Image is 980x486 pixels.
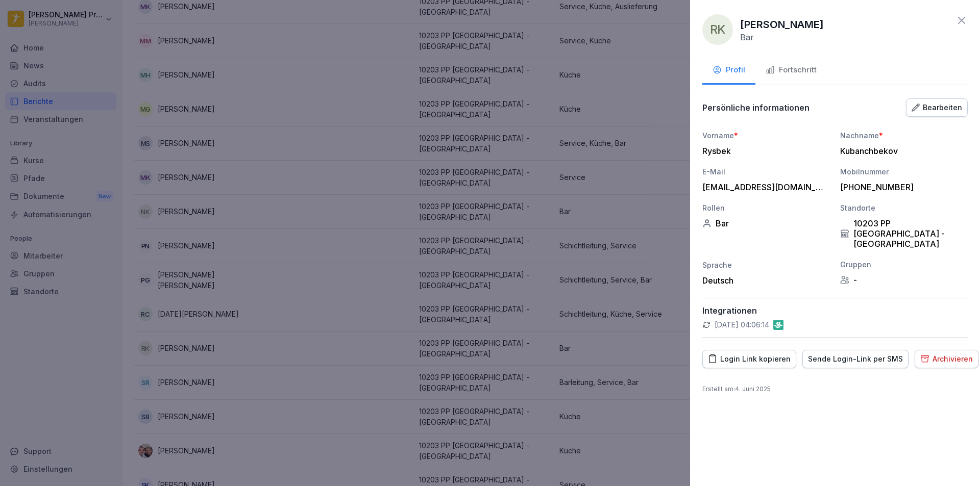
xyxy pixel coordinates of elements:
[702,275,830,286] div: Deutsch
[840,146,963,156] div: Kubanchbekov
[702,182,825,192] div: [EMAIL_ADDRESS][DOMAIN_NAME]
[915,350,978,368] button: Archivieren
[912,102,962,113] div: Bearbeiten
[702,166,830,177] div: E-Mail
[906,98,968,117] button: Bearbeiten
[702,14,733,45] div: RK
[708,353,791,365] div: Login Link kopieren
[740,32,754,42] p: Bar
[702,260,830,270] div: Sprache
[702,103,810,113] p: Persönliche informationen
[840,166,968,177] div: Mobilnummer
[840,130,968,141] div: Nachname
[715,320,769,330] p: [DATE] 04:06:14
[702,57,755,85] button: Profil
[702,350,796,368] button: Login Link kopieren
[808,353,903,365] div: Sende Login-Link per SMS
[766,64,817,76] div: Fortschritt
[702,146,825,156] div: Rysbek
[840,202,968,213] div: Standorte
[840,182,963,192] div: [PHONE_NUMBER]
[702,130,830,141] div: Vorname
[840,275,968,285] div: -
[702,305,968,316] p: Integrationen
[740,17,824,32] p: [PERSON_NAME]
[713,64,745,76] div: Profil
[702,202,830,213] div: Rollen
[802,350,909,368] button: Sende Login-Link per SMS
[840,218,968,249] div: 10203 PP [GEOGRAPHIC_DATA] - [GEOGRAPHIC_DATA]
[840,259,968,270] div: Gruppen
[702,385,968,394] p: Erstellt am : 4. Juni 2025
[755,57,827,85] button: Fortschritt
[920,353,973,365] div: Archivieren
[773,320,783,330] img: gastromatic.png
[702,218,830,228] div: Bar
